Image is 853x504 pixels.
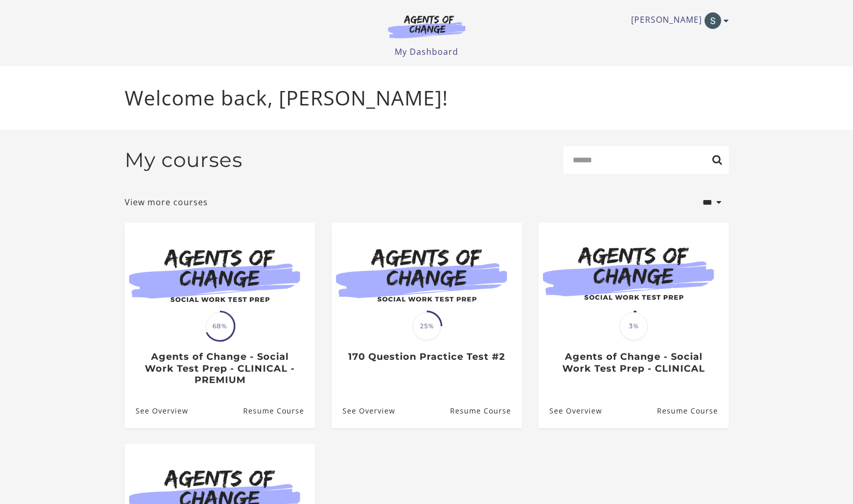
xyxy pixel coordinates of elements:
span: 25% [413,312,441,340]
h3: Agents of Change - Social Work Test Prep - CLINICAL - PREMIUM [136,351,304,386]
h3: Agents of Change - Social Work Test Prep - CLINICAL [549,351,717,374]
span: 3% [620,312,648,340]
a: View more courses [125,196,208,208]
a: Agents of Change - Social Work Test Prep - CLINICAL: See Overview [538,394,602,427]
h2: My courses [125,148,243,172]
a: Toggle menu [631,12,724,29]
a: Agents of Change - Social Work Test Prep - CLINICAL: Resume Course [656,394,728,427]
a: My Dashboard [395,46,458,57]
a: 170 Question Practice Test #2: Resume Course [450,394,521,427]
img: Agents of Change Logo [377,14,476,38]
h3: 170 Question Practice Test #2 [342,351,511,363]
a: Agents of Change - Social Work Test Prep - CLINICAL - PREMIUM: See Overview [125,394,188,427]
span: 68% [206,312,234,340]
p: Welcome back, [PERSON_NAME]! [125,83,729,113]
a: 170 Question Practice Test #2: See Overview [332,394,395,427]
a: Agents of Change - Social Work Test Prep - CLINICAL - PREMIUM: Resume Course [243,394,315,427]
